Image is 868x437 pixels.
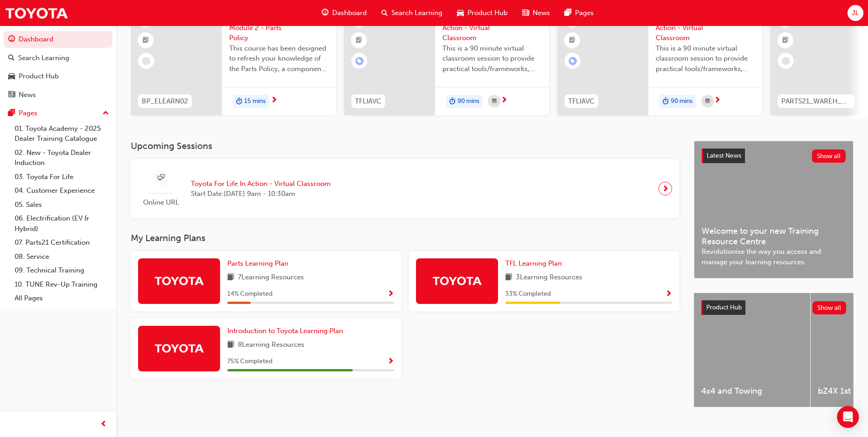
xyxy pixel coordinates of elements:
button: Show all [812,301,847,314]
span: 8 Learning Resources [238,339,304,351]
span: calendar-icon [705,96,710,107]
button: Show Progress [387,288,394,300]
span: next-icon [501,97,508,105]
a: Parts Learning Plan [227,258,292,269]
span: Revolutionise the way you access and manage your learning resources. [702,247,846,267]
span: 7 Learning Resources [238,272,304,283]
a: 06. Electrification (EV & Hybrid) [11,211,113,236]
span: Toyota For Life In Action - Virtual Classroom [191,179,331,189]
span: booktick-icon [143,35,149,46]
img: Trak [432,272,482,288]
span: duration-icon [449,96,456,108]
span: 15 mins [244,96,266,107]
span: Product Hub [706,303,742,311]
a: Search Learning [4,50,113,67]
span: Online URL [138,197,184,208]
span: next-icon [714,97,721,105]
span: 90 mins [671,96,693,107]
div: Search Learning [18,53,69,63]
img: Trak [154,272,204,288]
span: news-icon [522,7,529,19]
span: This is a 90 minute virtual classroom session to provide practical tools/frameworks, behaviours a... [442,43,542,74]
a: 01. Toyota Academy - 2025 Dealer Training Catalogue [11,122,113,146]
a: Latest NewsShow allWelcome to your new Training Resource CentreRevolutionise the way you access a... [694,141,853,278]
span: 33 % Completed [505,289,551,299]
div: Pages [19,108,37,118]
a: car-iconProduct Hub [450,4,515,22]
a: News [4,87,113,103]
span: Pages [575,8,594,18]
span: 3 Learning Resources [516,272,582,283]
h3: Upcoming Sessions [131,141,679,151]
span: booktick-icon [782,35,789,46]
span: car-icon [8,72,15,81]
span: book-icon [227,272,234,283]
span: Product Hub [467,8,508,18]
span: Show Progress [387,290,394,298]
img: Trak [5,3,68,23]
span: guage-icon [8,36,15,44]
button: Show Progress [665,288,672,300]
span: prev-icon [100,419,107,430]
span: 14 % Completed [227,289,272,299]
a: 4x4 and Towing [694,293,810,407]
span: Start Date: [DATE] 9am - 10:30am [191,189,331,199]
a: 0TFLIAVCToyota For Life In Action - Virtual ClassroomThis is a 90 minute virtual classroom sessio... [557,5,762,115]
span: Parts Learning Plan [227,259,288,267]
a: All Pages [11,291,113,305]
span: Dashboard [332,8,367,18]
span: TFLIAVC [568,96,595,107]
span: Show Progress [665,290,672,298]
span: learningRecordVerb_NONE-icon [782,57,790,65]
span: Show Progress [387,358,394,366]
button: Pages [4,105,113,122]
a: pages-iconPages [557,4,601,22]
a: 0BP_ELEARN02Brand Protection Module 2 - Parts PolicyThis course has been designed to refresh your... [131,5,336,115]
span: learningRecordVerb_ENROLL-icon [569,57,577,65]
span: learningRecordVerb_ENROLL-icon [355,57,364,65]
h3: My Learning Plans [131,233,679,243]
a: 09. Technical Training [11,263,113,278]
a: 03. Toyota For Life [11,170,113,184]
span: 75 % Completed [227,356,272,367]
a: 0TFLIAVCToyota For Life In Action - Virtual ClassroomThis is a 90 minute virtual classroom sessio... [344,5,549,115]
span: JL [852,8,859,18]
span: pages-icon [8,109,15,118]
a: Online URLToyota For Life In Action - Virtual ClassroomStart Date:[DATE] 9am - 10:30am [138,166,672,211]
span: Search Learning [391,8,442,18]
button: Show all [812,149,846,163]
span: Welcome to your new Training Resource Centre [702,226,846,247]
span: guage-icon [322,7,329,19]
span: BP_ELEARN02 [142,96,188,107]
span: duration-icon [663,96,669,108]
span: pages-icon [565,7,571,19]
a: Dashboard [4,31,113,48]
a: Latest NewsShow all [702,149,846,163]
span: 4x4 and Towing [701,386,803,396]
span: PARTS21_WAREH_N1021_EL [781,96,851,107]
span: TFL Learning Plan [505,259,562,267]
span: news-icon [8,91,15,99]
span: Toyota For Life In Action - Virtual Classroom [656,12,755,43]
img: Trak [154,340,204,356]
div: Open Intercom Messenger [837,406,859,428]
a: Introduction to Toyota Learning Plan [227,326,347,336]
span: Latest News [707,152,741,159]
div: Product Hub [19,71,59,82]
span: calendar-icon [492,96,497,107]
a: 07. Parts21 Certification [11,236,113,250]
span: Toyota For Life In Action - Virtual Classroom [442,12,542,43]
span: Brand Protection Module 2 - Parts Policy [229,12,329,43]
div: News [19,90,36,100]
span: search-icon [8,54,15,62]
span: search-icon [381,7,388,19]
span: News [533,8,550,18]
span: learningRecordVerb_NONE-icon [142,57,150,65]
button: JL [847,5,863,21]
span: book-icon [505,272,512,283]
span: This course has been designed to refresh your knowledge of the Parts Policy, a component of the D... [229,43,329,74]
a: TFL Learning Plan [505,258,565,269]
span: sessionType_ONLINE_URL-icon [158,172,164,184]
a: 05. Sales [11,198,113,212]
